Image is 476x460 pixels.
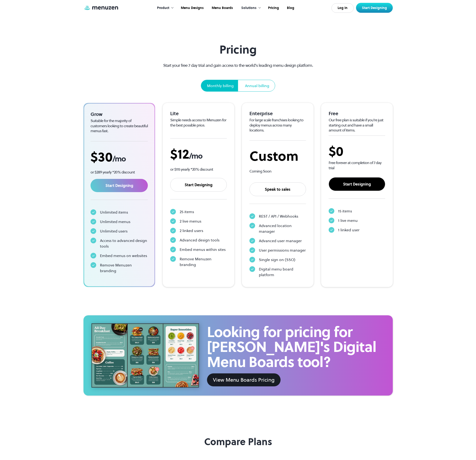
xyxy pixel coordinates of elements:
[338,218,358,223] div: 1 live menu
[170,118,227,128] div: Simple needs access to Menuzen for the best possible price.
[170,178,227,192] a: Start Designing
[329,177,385,191] a: Start Designing
[207,325,381,370] h2: Looking for pricing for [PERSON_NAME]'s Digital Menu Boards tool?
[241,5,257,11] div: Solutions
[178,145,189,163] span: 12
[155,62,321,68] p: Start your free 7 day trial and gain access to the world’s leading menu design platform.
[236,1,264,15] div: Solutions
[170,146,227,162] div: $
[155,43,321,56] h1: Pricing
[259,266,306,278] div: Digital menu board platform
[100,209,128,215] div: Unlimited items
[152,1,176,15] div: Product
[207,1,236,15] a: Menu Boards
[329,160,385,170] div: Free forever at completion of 7 day trial
[100,228,128,234] div: Unlimited users
[189,151,202,161] span: /mo
[329,110,385,117] div: Free
[112,154,126,164] span: /mo
[259,238,302,244] div: Advanced user manager
[100,253,147,258] div: Embed menus on websites
[249,118,306,133] div: For large scale franchises looking to deploy menus across many locations.
[213,376,274,384] div: View Menu Boards Pricing
[180,237,219,243] div: Advanced design tools
[331,3,354,13] a: Log In
[338,208,352,214] div: 15 items
[282,1,298,15] a: Blog
[157,5,169,11] div: Product
[249,148,306,164] div: Custom
[100,262,148,274] div: Remove Menuzen branding
[259,247,306,253] div: User permissions manager
[91,169,148,175] p: or $289 yearly *20% discount
[180,218,201,224] div: 2 live menus
[259,257,295,262] div: Single sign on (SSO)
[245,83,269,89] div: Annual billing
[264,1,282,15] a: Pricing
[207,83,234,89] div: Monthly billing
[148,436,329,447] h2: Compare Plans
[91,179,148,192] a: Start Designing
[356,3,393,13] a: Start Designing
[91,118,148,134] div: Suitable for the majority of customers looking to create beautiful menus fast.
[259,213,298,219] div: REST / API / Webhooks
[180,256,227,267] div: Remove Menuzen branding
[180,247,226,252] div: Embed menus within sites
[98,148,112,166] span: 30
[180,228,203,233] div: 2 linked users
[91,111,148,117] div: Grow
[329,143,385,159] div: $0
[207,373,280,386] a: View Menu Boards Pricing
[259,223,306,234] div: Advanced location manager
[329,118,385,133] div: Our free plan is suitable if you’re just starting out and have a small amount of items.
[249,182,306,196] a: Speak to sales
[176,1,207,15] a: Menu Designs
[170,110,227,117] div: Lite
[338,227,360,233] div: 1 linked user
[180,209,194,215] div: 25 items
[100,219,130,224] div: Unlimited menus
[249,169,306,174] div: Coming Soon
[100,238,148,249] div: Access to advanced design tools
[170,167,227,172] p: or $115 yearly *20% discount
[91,149,148,165] div: $
[249,110,306,117] div: Enterprise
